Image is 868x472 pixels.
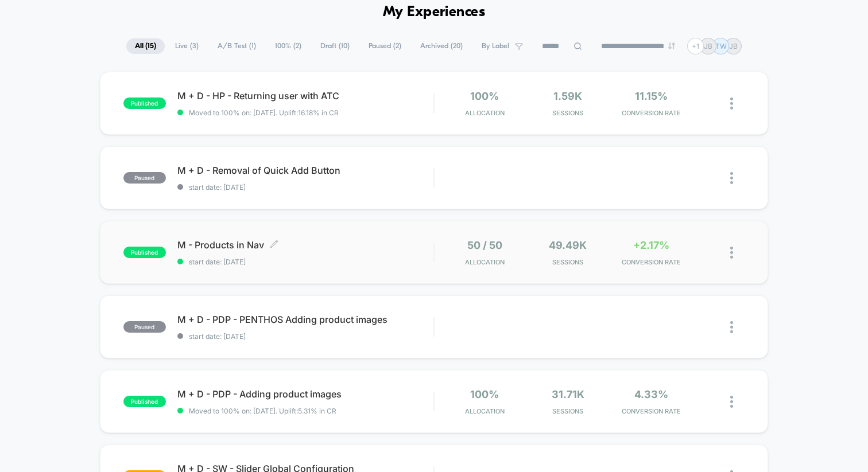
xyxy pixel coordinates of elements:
span: 4.33% [634,388,668,400]
span: CONVERSION RATE [613,109,690,117]
span: Allocation [465,258,505,266]
span: Draft ( 10 ) [312,38,358,54]
span: M + D - PDP - Adding product images [177,388,433,400]
span: paused [123,321,166,333]
span: Live ( 3 ) [166,38,207,54]
span: 31.71k [552,388,584,400]
span: By Label [482,42,509,50]
p: JB [704,42,712,50]
span: paused [123,172,166,184]
span: Allocation [465,407,505,415]
span: start date: [DATE] [177,258,433,266]
p: TW [715,42,727,50]
span: Allocation [465,109,505,117]
h1: My Experiences [383,4,486,21]
span: start date: [DATE] [177,332,433,341]
span: 100% ( 2 ) [266,38,310,54]
p: JB [729,42,738,50]
span: Sessions [529,407,607,415]
span: CONVERSION RATE [613,258,690,266]
span: 1.59k [553,90,582,102]
span: CONVERSION RATE [613,407,690,415]
span: published [123,247,166,258]
span: 11.15% [635,90,668,102]
span: published [123,396,166,407]
span: Sessions [529,258,607,266]
img: close [730,247,733,259]
span: Paused ( 2 ) [360,38,410,54]
span: start date: [DATE] [177,183,433,192]
span: Moved to 100% on: [DATE] . Uplift: 5.31% in CR [189,407,336,415]
img: close [730,172,733,184]
div: + 1 [687,38,704,54]
span: 50 / 50 [467,239,502,251]
span: Archived ( 20 ) [412,38,471,54]
span: Sessions [529,109,607,117]
span: 100% [470,90,499,102]
span: M + D - PDP - PENTHOS Adding product images [177,314,433,325]
span: All ( 15 ) [126,38,165,54]
img: end [668,42,675,49]
span: M + D - HP - Returning user with ATC [177,90,433,102]
span: published [123,97,166,109]
img: close [730,321,733,333]
img: close [730,396,733,408]
span: M - Products in Nav [177,239,433,251]
span: +2.17% [633,239,669,251]
img: close [730,97,733,110]
span: Moved to 100% on: [DATE] . Uplift: 16.18% in CR [189,108,339,117]
span: 100% [470,388,499,400]
span: M + D - Removal of Quick Add Button [177,165,433,176]
span: 49.49k [549,239,587,251]
span: A/B Test ( 1 ) [209,38,265,54]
